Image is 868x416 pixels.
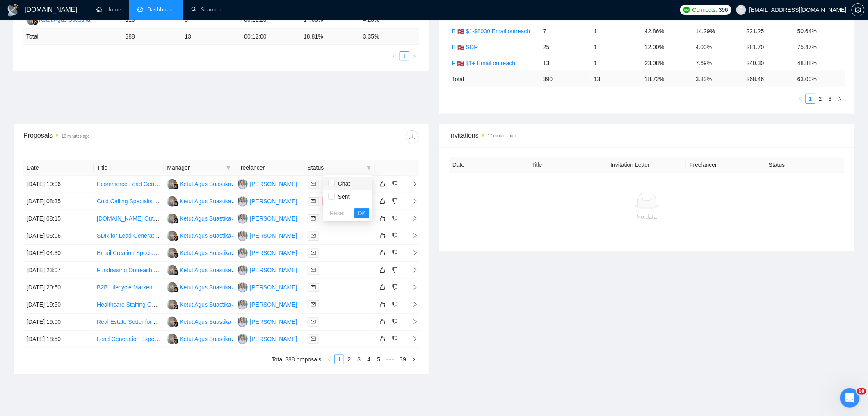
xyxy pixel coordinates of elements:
li: 3 [354,355,364,364]
td: 3.35 % [360,29,419,45]
td: 388 [122,29,182,45]
span: mail [311,268,316,273]
th: Date [449,157,528,173]
td: $ 68.46 [743,71,794,87]
div: Ketut Agus Suastika [180,266,231,275]
img: DA [238,282,248,293]
img: KA [167,179,177,189]
a: Real Estate Setter for Lead Conversion [97,318,197,325]
span: like [380,267,386,273]
a: Healthcare Staffing Outbound Warm Sales Calls [97,301,219,308]
span: dislike [392,318,398,325]
li: Next Page [409,355,419,364]
time: 17 minutes ago [488,134,516,138]
img: DA [238,317,248,327]
span: Sent [335,193,350,200]
span: right [406,319,418,325]
a: KAKetut Agus Suastika [167,266,231,273]
img: gigradar-bm.png [173,218,179,224]
a: B 🇺🇸 SDR [452,44,478,50]
td: Total [23,29,122,45]
span: like [380,336,386,342]
a: SDR for Lead Generation – Conversational AI [97,232,213,239]
button: right [409,51,419,61]
td: 00:11:25 [241,11,300,29]
li: Total 388 proposals [272,355,321,364]
td: 1 [591,23,642,39]
span: 396 [719,5,728,14]
span: right [406,284,418,290]
td: [DATE] 19:00 [23,314,94,331]
button: like [378,300,388,309]
a: KAKetut Agus Suastika [26,16,90,23]
span: left [327,357,332,362]
div: [PERSON_NAME] [250,214,297,223]
div: Ketut Agus Suastika [39,15,90,24]
td: $40.30 [743,55,794,71]
span: filter [226,165,231,170]
div: [PERSON_NAME] [250,266,297,275]
a: 1 [400,52,409,61]
div: [PERSON_NAME] [250,180,297,189]
span: dislike [392,301,398,308]
a: Email Creation Specialist for Project [97,250,188,256]
span: Invitations [449,130,845,141]
th: Title [528,157,608,173]
td: Total [449,71,540,87]
li: 3 [825,94,835,104]
button: right [409,355,419,364]
button: setting [852,3,865,16]
span: filter [365,161,373,174]
span: like [380,215,386,222]
button: like [378,179,388,189]
img: gigradar-bm.png [173,235,179,241]
span: dislike [392,215,398,222]
img: KA [167,265,177,275]
img: upwork-logo.png [683,7,690,13]
div: [PERSON_NAME] [250,317,297,326]
a: homeHome [96,6,121,13]
th: Invitation Letter [608,157,687,173]
img: DA [238,179,248,189]
img: KA [167,214,177,224]
td: B2B Lifecycle Marketing Automation & Full-Funnel Specialist [94,279,164,296]
a: setting [852,7,865,13]
span: dashboard [137,7,143,12]
li: Next 5 Pages [384,355,397,364]
li: Previous Page [390,51,400,61]
span: Status [308,163,363,172]
div: Ketut Agus Suastika [180,197,231,206]
a: DA[PERSON_NAME] [238,180,297,187]
a: B2B Lifecycle Marketing Automation & Full-Funnel Specialist [97,284,251,291]
td: Apollo.io Outreach Specialist for Lead Generation and Email Campaigns [94,210,164,227]
td: 17.65% [300,11,360,29]
td: [DATE] 04:30 [23,245,94,262]
button: like [378,282,388,292]
a: 4 [364,355,373,364]
td: 5 [181,11,241,29]
span: Chat [335,180,350,187]
div: [PERSON_NAME] [250,283,297,292]
a: KAKetut Agus Suastika [167,335,231,342]
span: mail [311,302,316,307]
div: Ketut Agus Suastika [180,334,231,343]
span: Dashboard [147,6,175,13]
img: DA [238,248,248,258]
div: Ketut Agus Suastika [180,231,231,240]
a: DA[PERSON_NAME] [238,232,297,239]
span: dislike [392,267,398,273]
td: 3.33 % [692,71,743,87]
span: Manager [167,163,222,172]
li: 1 [806,94,815,104]
li: 2 [815,94,825,104]
span: right [406,250,418,256]
img: KA [167,231,177,241]
a: KAKetut Agus Suastika [167,284,231,290]
td: 4.00% [692,39,743,55]
td: 48.88% [794,55,845,71]
a: DA[PERSON_NAME] [238,266,297,273]
li: 39 [397,355,409,364]
a: 1 [335,355,344,364]
li: Next Page [409,51,419,61]
span: mail [311,182,316,186]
